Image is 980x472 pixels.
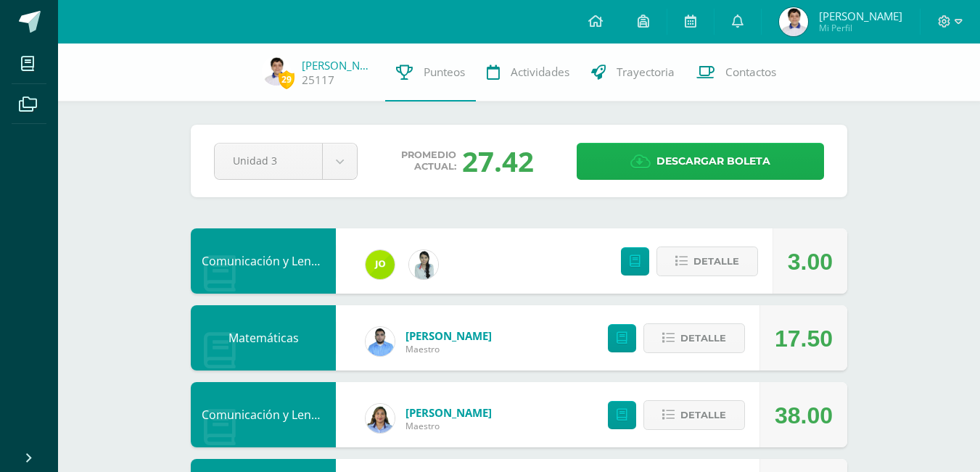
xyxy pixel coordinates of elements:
button: Detalle [643,323,745,353]
img: 79eb5cb28572fb7ebe1e28c28929b0fa.png [366,250,395,279]
a: Descargar boleta [577,143,824,180]
a: [PERSON_NAME] [405,405,492,420]
a: Unidad 3 [215,144,357,179]
span: Promedio actual: [401,149,456,173]
div: Comunicación y Lenguaje, Idioma Extranjero [191,228,336,294]
img: 249ad9420a572507f14cd68f78ccc3f8.png [779,7,808,36]
div: 38.00 [775,383,833,448]
img: 937d777aa527c70189f9fb3facc5f1f6.png [409,250,438,279]
button: Detalle [643,400,745,430]
span: Detalle [693,248,739,275]
img: d5f85972cab0d57661bd544f50574cc9.png [366,404,395,433]
span: Detalle [680,325,726,352]
div: 27.42 [462,142,534,180]
a: Contactos [685,44,787,102]
div: Matemáticas [191,305,336,370]
a: Trayectoria [580,44,685,102]
span: [PERSON_NAME] [819,9,902,23]
img: 249ad9420a572507f14cd68f78ccc3f8.png [262,57,291,86]
span: Unidad 3 [233,144,304,178]
a: Actividades [476,44,580,102]
a: 25117 [302,73,334,88]
div: 3.00 [788,229,833,294]
span: 29 [279,70,295,88]
span: Descargar boleta [656,144,770,179]
button: Detalle [656,247,758,276]
span: Maestro [405,420,492,432]
div: Comunicación y Lenguaje Idioma Español [191,382,336,447]
a: Punteos [385,44,476,102]
span: Detalle [680,402,726,428]
span: Mi Perfil [819,22,902,34]
span: Trayectoria [617,65,675,80]
span: Contactos [725,65,776,80]
div: 17.50 [775,306,833,371]
a: [PERSON_NAME] [302,58,374,73]
img: 54ea75c2c4af8710d6093b43030d56ea.png [366,327,395,356]
span: Punteos [424,65,465,80]
span: Actividades [511,65,569,80]
span: Maestro [405,343,492,355]
a: [PERSON_NAME] [405,328,492,343]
